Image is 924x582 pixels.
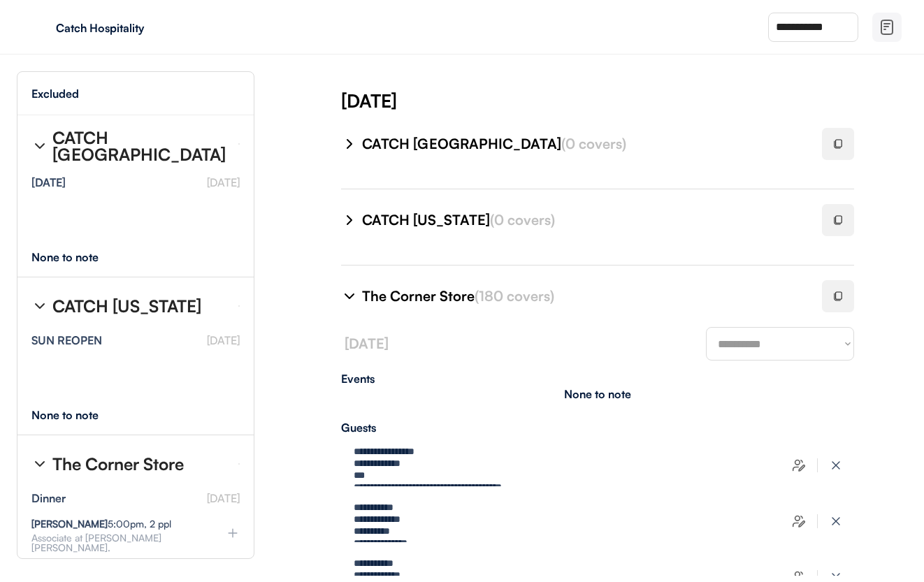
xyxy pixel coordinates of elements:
img: chevron-right%20%281%29.svg [31,298,48,314]
img: plus%20%281%29.svg [226,526,240,540]
font: (0 covers) [561,135,626,152]
img: chevron-right%20%281%29.svg [341,136,358,152]
div: CATCH [GEOGRAPHIC_DATA] [52,129,227,163]
div: Dinner [31,493,66,504]
font: (0 covers) [490,211,555,228]
div: Excluded [31,88,79,99]
div: None to note [31,252,124,263]
div: Catch Hospitality [56,22,232,34]
font: (180 covers) [475,287,554,305]
img: yH5BAEAAAAALAAAAAABAAEAAAIBRAA7 [28,16,50,38]
strong: [PERSON_NAME] [31,518,108,530]
div: CATCH [US_STATE] [362,210,805,230]
div: The Corner Store [52,456,184,472]
font: [DATE] [207,333,240,347]
img: chevron-right%20%281%29.svg [31,138,48,154]
div: [DATE] [31,177,66,188]
div: The Corner Store [362,286,805,306]
div: CATCH [GEOGRAPHIC_DATA] [362,134,805,154]
div: 5:00pm, 2 ppl [31,519,171,529]
div: None to note [564,388,631,400]
img: chevron-right%20%281%29.svg [341,212,358,228]
img: x-close%20%283%29.svg [829,458,843,472]
font: [DATE] [207,491,240,505]
div: None to note [31,409,124,421]
img: users-edit.svg [792,458,806,472]
div: Guests [341,422,854,433]
img: file-02.svg [879,19,895,36]
img: chevron-right%20%281%29.svg [31,456,48,472]
div: Associate at [PERSON_NAME] [PERSON_NAME]. [31,533,203,553]
div: [DATE] [341,88,924,113]
img: x-close%20%283%29.svg [829,514,843,528]
img: users-edit.svg [792,514,806,528]
font: [DATE] [345,335,389,352]
img: chevron-right%20%281%29.svg [341,288,358,305]
div: SUN REOPEN [31,335,102,346]
font: [DATE] [207,175,240,189]
div: Events [341,373,854,384]
div: CATCH [US_STATE] [52,298,201,314]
